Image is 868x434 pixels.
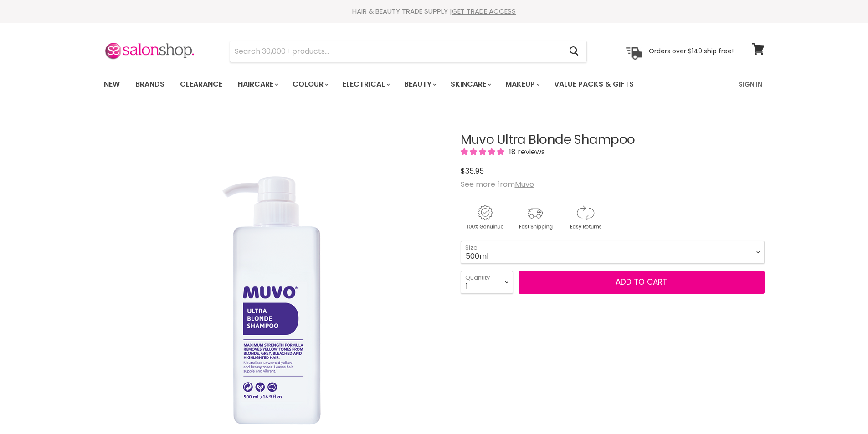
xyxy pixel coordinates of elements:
a: Beauty [397,75,442,94]
input: Search [230,41,562,62]
a: Haircare [231,75,284,94]
div: HAIR & BEAUTY TRADE SUPPLY | [92,7,776,16]
img: returns.gif [561,204,609,231]
a: Muvo [515,179,534,189]
img: shipping.gif [511,204,559,231]
a: Sign In [733,75,768,94]
span: Add to cart [616,276,667,287]
ul: Main menu [97,71,687,97]
a: Brands [128,75,171,94]
a: Makeup [498,75,545,94]
form: Product [230,41,587,62]
span: See more from [461,179,534,189]
h1: Muvo Ultra Blonde Shampoo [461,133,765,147]
a: Clearance [173,75,229,94]
a: Skincare [444,75,497,94]
select: Quantity [461,271,513,294]
span: 4.89 stars [461,147,506,157]
span: 18 reviews [506,147,545,157]
img: genuine.gif [461,204,509,231]
span: $35.95 [461,166,484,176]
button: Search [562,41,586,62]
button: Add to cart [519,271,765,294]
a: GET TRADE ACCESS [452,6,516,16]
a: Colour [286,75,334,94]
a: Value Packs & Gifts [547,75,641,94]
nav: Main [92,71,776,97]
a: New [97,75,127,94]
p: Orders over $149 ship free! [649,47,734,55]
a: Electrical [336,75,395,94]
